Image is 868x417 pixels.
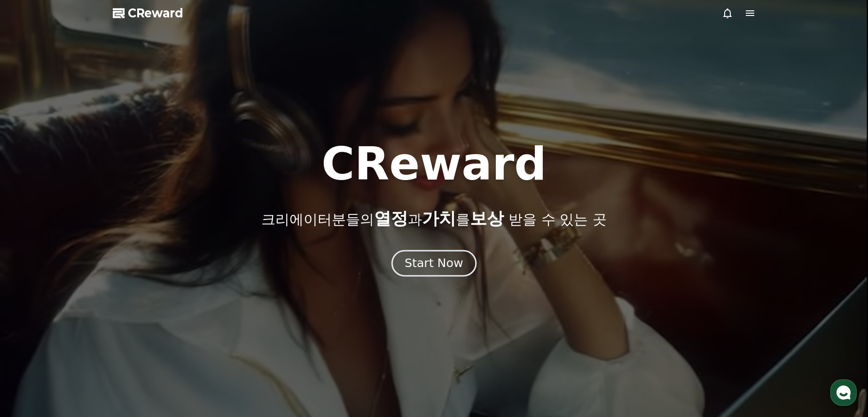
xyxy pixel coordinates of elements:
[391,250,477,276] button: Start Now
[321,142,547,187] h1: CReward
[374,209,408,228] span: 열정
[405,255,463,271] div: Start Now
[393,260,475,269] a: Start Now
[128,6,183,21] span: CReward
[470,209,504,228] span: 보상
[3,298,62,322] a: 홈
[62,298,121,322] a: 대화
[30,312,35,320] span: 홈
[86,313,97,320] span: 대화
[145,312,156,320] span: 설정
[121,298,180,322] a: 설정
[261,209,606,228] p: 크리에이터분들의 과 를 받을 수 있는 곳
[422,209,456,228] span: 가치
[113,6,183,21] a: CReward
